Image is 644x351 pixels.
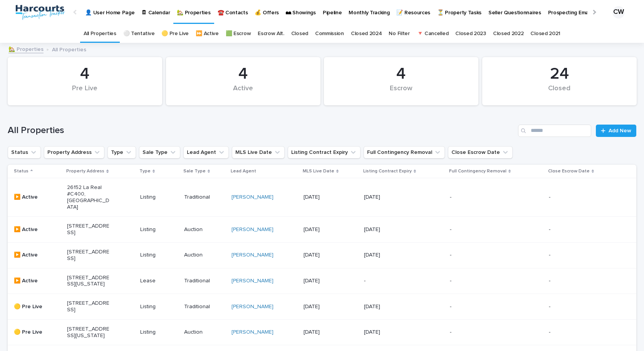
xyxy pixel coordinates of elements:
[363,167,412,175] p: Listing Contract Expiry
[184,278,226,284] p: Traditional
[351,25,382,43] a: Closed 2024
[549,304,592,310] p: -
[549,278,592,284] p: -
[184,226,226,233] p: Auction
[14,252,57,258] p: ▶️ Active
[450,278,493,284] p: -
[140,226,178,233] p: Listing
[15,5,65,20] img: aRr5UT5PQeWb03tlxx4P
[612,6,625,19] div: CW
[455,25,486,43] a: Closed 2023
[232,146,285,159] button: MLS Live Date
[8,294,636,320] tr: 🟡 Pre Live[STREET_ADDRESS]ListingTraditional[PERSON_NAME] [DATE][DATE]--
[337,84,465,101] div: Escrow
[140,278,178,284] p: Lease
[231,226,273,233] a: [PERSON_NAME]
[161,25,189,43] a: 🟡 Pre Live
[84,25,116,43] a: All Properties
[364,226,407,233] p: [DATE]
[8,319,636,345] tr: 🟡 Pre Live[STREET_ADDRESS][US_STATE]ListingAuction[PERSON_NAME] [DATE][DATE]--
[364,304,407,310] p: [DATE]
[417,25,449,43] a: 🔻 Cancelled
[8,178,636,217] tr: ▶️ Active26152 La Real #C400, [GEOGRAPHIC_DATA]ListingTraditional[PERSON_NAME] [DATE][DATE]--
[14,329,57,336] p: 🟡 Pre Live
[8,217,636,243] tr: ▶️ Active[STREET_ADDRESS]ListingAuction[PERSON_NAME] [DATE][DATE]--
[14,167,29,175] p: Status
[8,146,41,159] button: Status
[304,252,346,258] p: [DATE]
[304,226,346,233] p: [DATE]
[179,84,307,101] div: Active
[364,278,407,284] p: -
[139,146,180,159] button: Sale Type
[548,167,590,175] p: Close Escrow Date
[140,304,178,310] p: Listing
[8,242,636,268] tr: ▶️ Active[STREET_ADDRESS]ListingAuction[PERSON_NAME] [DATE][DATE]--
[184,329,226,336] p: Auction
[21,84,149,101] div: Pre Live
[231,329,273,336] a: [PERSON_NAME]
[184,304,226,310] p: Traditional
[67,223,110,236] p: [STREET_ADDRESS]
[495,64,624,84] div: 24
[291,25,308,43] a: Closed
[140,194,178,201] p: Listing
[450,329,493,336] p: -
[450,252,493,258] p: -
[304,304,346,310] p: [DATE]
[450,194,493,201] p: -
[139,167,151,175] p: Type
[609,128,631,133] span: Add New
[67,249,110,262] p: [STREET_ADDRESS]
[315,25,344,43] a: Commission
[549,226,592,233] p: -
[66,167,104,175] p: Property Address
[364,146,445,159] button: Full Contingency Removal
[184,194,226,201] p: Traditional
[448,146,513,159] button: Close Escrow Date
[184,252,226,258] p: Auction
[140,329,178,336] p: Listing
[14,194,57,201] p: ▶️ Active
[8,44,44,53] a: 🏡 Properties
[14,226,57,233] p: ▶️ Active
[303,167,334,175] p: MLS Live Date
[304,278,346,284] p: [DATE]
[258,25,284,43] a: Escrow Alt.
[140,252,178,258] p: Listing
[107,146,136,159] button: Type
[21,64,149,84] div: 4
[549,329,592,336] p: -
[304,329,346,336] p: [DATE]
[518,125,591,137] input: Search
[549,194,592,201] p: -
[67,184,110,210] p: 26152 La Real #C400, [GEOGRAPHIC_DATA]
[123,25,155,43] a: ⚪️ Tentative
[231,194,273,201] a: [PERSON_NAME]
[183,146,229,159] button: Lead Agent
[183,167,206,175] p: Sale Type
[493,25,524,43] a: Closed 2022
[364,329,407,336] p: [DATE]
[450,226,493,233] p: -
[231,167,256,175] p: Lead Agent
[14,304,57,310] p: 🟡 Pre Live
[231,252,273,258] a: [PERSON_NAME]
[14,278,57,284] p: ▶️ Active
[226,25,251,43] a: 🟩 Escrow
[196,25,219,43] a: ⏩ Active
[67,326,110,339] p: [STREET_ADDRESS][US_STATE]
[231,278,273,284] a: [PERSON_NAME]
[52,45,86,53] p: All Properties
[67,300,110,313] p: [STREET_ADDRESS]
[530,25,560,43] a: Closed 2021
[596,125,636,137] a: Add New
[450,304,493,310] p: -
[67,275,110,288] p: [STREET_ADDRESS][US_STATE]
[495,84,624,101] div: Closed
[364,252,407,258] p: [DATE]
[364,194,407,201] p: [DATE]
[449,167,506,175] p: Full Contingency Removal
[8,268,636,294] tr: ▶️ Active[STREET_ADDRESS][US_STATE]LeaseTraditional[PERSON_NAME] [DATE]---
